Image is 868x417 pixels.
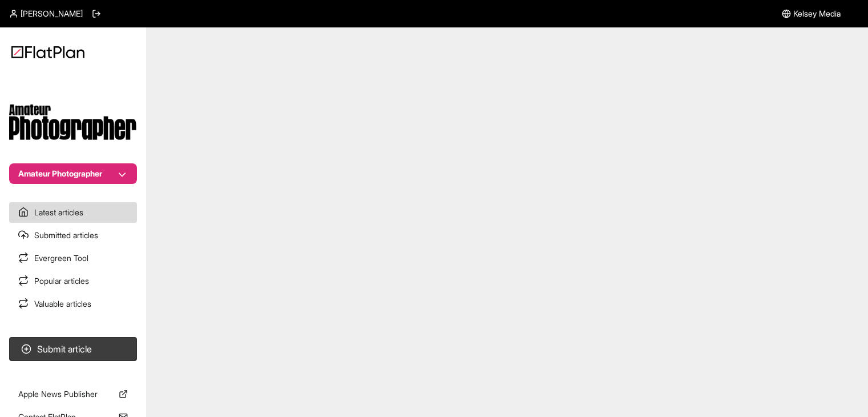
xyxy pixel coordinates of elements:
img: Publication Logo [9,104,137,141]
a: Submitted articles [9,225,137,246]
button: Submit article [9,337,137,361]
span: [PERSON_NAME] [21,8,83,19]
span: Kelsey Media [793,8,841,19]
button: Amateur Photographer [9,163,137,184]
img: Logo [11,46,84,58]
a: Popular articles [9,271,137,291]
a: Valuable articles [9,294,137,314]
a: Latest articles [9,202,137,223]
a: Evergreen Tool [9,248,137,268]
a: [PERSON_NAME] [9,8,83,19]
a: Apple News Publisher [9,384,137,404]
